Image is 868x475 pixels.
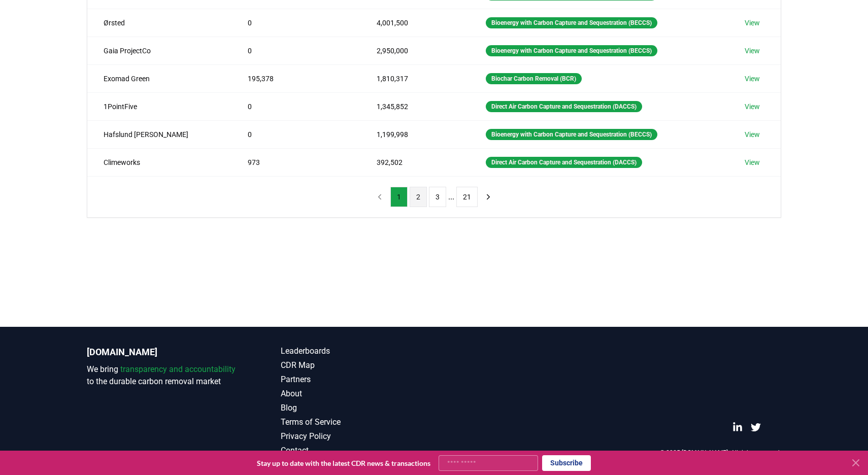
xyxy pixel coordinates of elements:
[87,92,231,120] td: 1PointFive
[486,157,642,168] div: Direct Air Carbon Capture and Sequestration (DACCS)
[281,388,434,400] a: About
[360,92,470,120] td: 1,345,852
[429,187,446,207] button: 3
[87,64,231,92] td: Exomad Green
[745,101,760,112] a: View
[486,17,657,28] div: Bioenergy with Carbon Capture and Sequestration (BECCS)
[360,64,470,92] td: 1,810,317
[281,359,434,371] a: CDR Map
[281,345,434,357] a: Leaderboards
[87,120,231,148] td: Hafslund [PERSON_NAME]
[745,46,760,56] a: View
[486,45,657,56] div: Bioenergy with Carbon Capture and Sequestration (BECCS)
[360,9,470,37] td: 4,001,500
[410,187,427,207] button: 2
[281,374,434,386] a: Partners
[732,422,743,432] a: LinkedIn
[231,148,360,176] td: 973
[745,18,760,28] a: View
[120,364,236,374] span: transparency and accountability
[281,416,434,428] a: Terms of Service
[360,120,470,148] td: 1,199,998
[87,9,231,37] td: Ørsted
[87,345,240,359] p: [DOMAIN_NAME]
[486,101,642,112] div: Direct Air Carbon Capture and Sequestration (DACCS)
[87,148,231,176] td: Climeworks
[281,402,434,414] a: Blog
[281,430,434,443] a: Privacy Policy
[448,191,454,203] li: ...
[751,422,761,432] a: Twitter
[390,187,408,207] button: 1
[281,445,434,457] a: Contact
[360,37,470,64] td: 2,950,000
[480,187,497,207] button: next page
[745,129,760,140] a: View
[87,37,231,64] td: Gaia ProjectCo
[745,74,760,84] a: View
[87,363,240,388] p: We bring to the durable carbon removal market
[660,449,781,457] p: © 2025 [DOMAIN_NAME]. All rights reserved.
[231,64,360,92] td: 195,378
[231,37,360,64] td: 0
[360,148,470,176] td: 392,502
[231,120,360,148] td: 0
[486,73,582,84] div: Biochar Carbon Removal (BCR)
[231,92,360,120] td: 0
[231,9,360,37] td: 0
[486,129,657,140] div: Bioenergy with Carbon Capture and Sequestration (BECCS)
[745,157,760,167] a: View
[456,187,478,207] button: 21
